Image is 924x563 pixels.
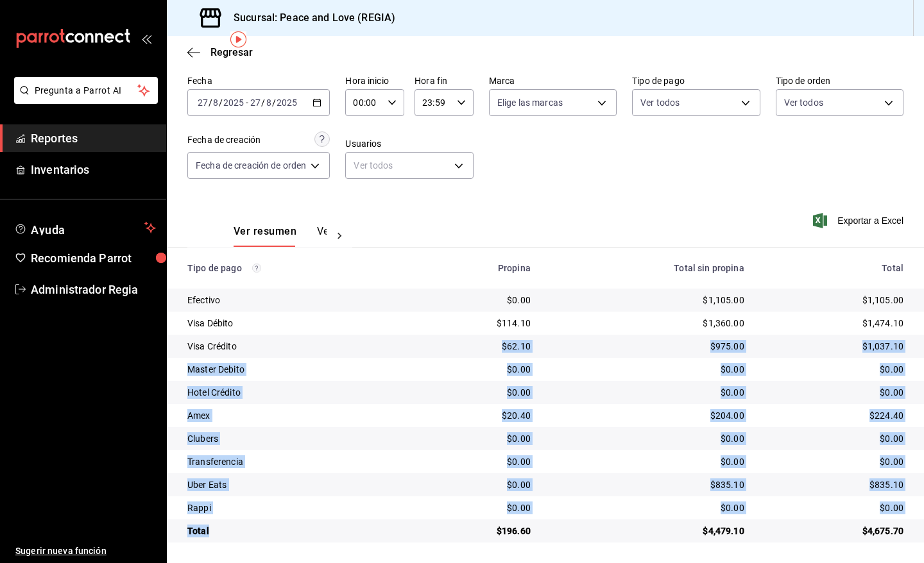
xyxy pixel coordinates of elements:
label: Tipo de pago [632,76,760,85]
a: Pregunta a Parrot AI [9,93,158,106]
input: ---- [276,97,298,108]
span: Reportes [31,130,156,147]
label: Fecha [187,76,330,85]
div: $0.00 [765,455,903,468]
div: $0.00 [423,478,531,491]
input: -- [212,97,219,108]
div: Transferencia [187,455,402,468]
span: Inventarios [31,161,156,178]
div: $0.00 [765,501,903,514]
div: $0.00 [423,501,531,514]
div: $0.00 [423,294,531,307]
label: Usuarios [345,139,473,148]
div: navigation tabs [234,225,327,247]
div: $0.00 [551,455,744,468]
span: Ayuda [31,220,139,235]
div: $1,037.10 [765,340,903,353]
span: / [261,97,265,108]
div: Ver todos [345,152,473,179]
input: ---- [223,97,244,108]
span: Ver todos [784,96,823,109]
span: Regresar [210,46,253,58]
label: Tipo de orden [776,76,903,85]
div: $0.00 [551,432,744,445]
label: Hora fin [415,76,474,85]
div: $196.60 [423,525,531,537]
button: Ver resumen [234,225,296,247]
img: Tooltip marker [230,31,246,47]
div: Hotel Crédito [187,386,402,399]
span: Elige las marcas [497,96,563,109]
div: $0.00 [551,386,744,399]
div: $204.00 [551,409,744,422]
div: $0.00 [765,386,903,399]
div: $114.10 [423,317,531,330]
div: $20.40 [423,409,531,422]
div: Tipo de pago [187,263,402,273]
div: Efectivo [187,294,402,307]
div: Total [765,263,903,273]
div: $835.10 [551,478,744,491]
input: -- [266,97,272,108]
div: Amex [187,409,402,422]
button: Exportar a Excel [816,213,903,228]
div: $0.00 [551,363,744,376]
div: Clubers [187,432,402,445]
span: Pregunta a Parrot AI [35,84,138,97]
div: $4,675.70 [765,525,903,537]
span: Sugerir nueva función [15,544,156,558]
div: $224.40 [765,409,903,422]
div: Fecha de creación [187,133,261,147]
div: $62.10 [423,340,531,353]
button: Ver pagos [317,225,365,247]
input: -- [250,97,261,108]
div: Visa Débito [187,317,402,330]
span: Recomienda Parrot [31,249,156,267]
div: $0.00 [765,432,903,445]
div: Visa Crédito [187,340,402,353]
div: $0.00 [423,455,531,468]
svg: Los pagos realizados con Pay y otras terminales son montos brutos. [252,264,261,273]
div: $835.10 [765,478,903,491]
button: Pregunta a Parrot AI [14,77,158,104]
div: $1,105.00 [551,294,744,307]
span: / [219,97,223,108]
div: Total sin propina [551,263,744,273]
div: $975.00 [551,340,744,353]
div: $0.00 [423,386,531,399]
span: Ver todos [640,96,680,109]
span: - [246,97,248,108]
div: Propina [423,263,531,273]
h3: Sucursal: Peace and Love (REGIA) [223,10,395,26]
span: / [272,97,276,108]
button: Regresar [187,46,253,58]
div: $4,479.10 [551,525,744,537]
input: -- [197,97,209,108]
span: Fecha de creación de orden [196,159,306,172]
div: $1,474.10 [765,317,903,330]
label: Marca [489,76,617,85]
div: $0.00 [423,432,531,445]
div: $0.00 [423,363,531,376]
div: Uber Eats [187,478,402,491]
span: Administrador Regia [31,281,156,298]
div: Total [187,525,402,537]
label: Hora inicio [345,76,404,85]
div: $1,360.00 [551,317,744,330]
div: $0.00 [765,363,903,376]
div: Rappi [187,501,402,514]
span: / [209,97,212,108]
button: open_drawer_menu [141,33,151,44]
div: $1,105.00 [765,294,903,307]
div: $0.00 [551,501,744,514]
div: Master Debito [187,363,402,376]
